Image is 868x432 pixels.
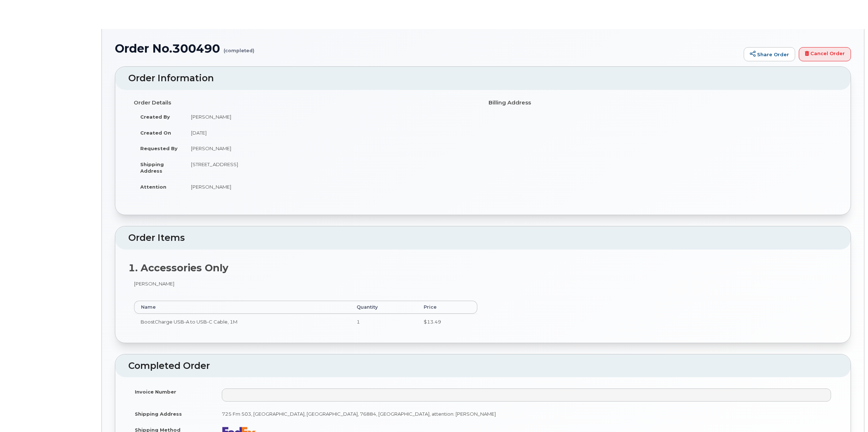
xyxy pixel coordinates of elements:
[224,42,254,53] small: (completed)
[184,140,478,156] td: [PERSON_NAME]
[128,73,838,83] h2: Order Information
[115,42,740,55] h1: Order No.300490
[140,184,166,190] strong: Attention
[799,47,851,62] a: Cancel Order
[489,100,832,106] h4: Billing Address
[128,262,228,274] strong: 1. Accessories Only
[135,411,182,417] label: Shipping Address
[128,361,838,371] h2: Completed Order
[215,406,838,422] td: 725 Fm 503, [GEOGRAPHIC_DATA], [GEOGRAPHIC_DATA], 76884, [GEOGRAPHIC_DATA], attention: [PERSON_NAME]
[350,314,417,330] td: 1
[744,47,795,62] a: Share Order
[140,114,170,120] strong: Created By
[134,314,350,330] td: BoostCharge USB-A to USB-C Cable, 1M
[417,314,477,330] td: $13.49
[134,100,478,106] h4: Order Details
[140,130,171,136] strong: Created On
[350,301,417,314] th: Quantity
[184,179,478,195] td: [PERSON_NAME]
[184,125,478,141] td: [DATE]
[140,145,178,151] strong: Requested By
[128,280,483,336] div: [PERSON_NAME]
[128,233,838,243] h2: Order Items
[417,301,477,314] th: Price
[140,161,164,174] strong: Shipping Address
[184,156,478,179] td: [STREET_ADDRESS]
[184,109,478,125] td: [PERSON_NAME]
[134,301,350,314] th: Name
[135,388,176,395] label: Invoice Number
